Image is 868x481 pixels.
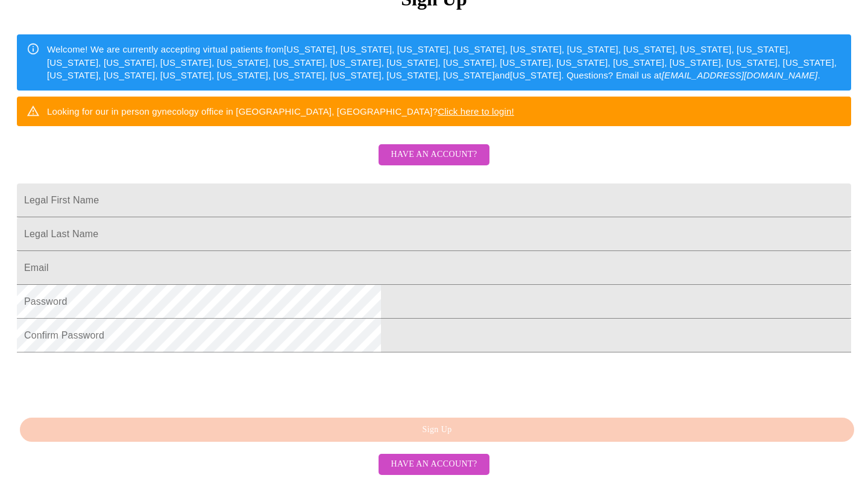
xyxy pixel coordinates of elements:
[662,70,818,80] em: [EMAIL_ADDRESS][DOMAIN_NAME]
[47,100,514,123] div: Looking for our in person gynecology office in [GEOGRAPHIC_DATA], [GEOGRAPHIC_DATA]?
[391,147,477,162] span: Have an account?
[391,457,477,472] span: Have an account?
[379,454,489,475] button: Have an account?
[17,358,200,406] iframe: reCAPTCHA
[438,106,514,116] a: Click here to login!
[379,144,489,165] button: Have an account?
[376,458,492,468] a: Have an account?
[376,158,492,168] a: Have an account?
[47,38,841,86] div: Welcome! We are currently accepting virtual patients from [US_STATE], [US_STATE], [US_STATE], [US...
